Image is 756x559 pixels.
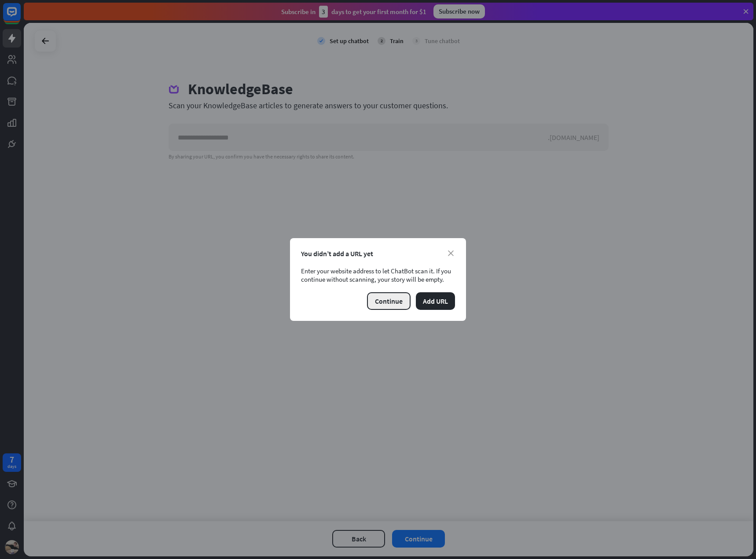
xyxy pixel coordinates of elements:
[301,249,455,258] div: You didn’t add a URL yet
[7,4,33,30] button: Open LiveChat chat widget
[416,292,455,310] button: Add URL
[301,267,455,283] div: Enter your website address to let ChatBot scan it. If you continue without scanning, your story w...
[367,292,411,310] button: Continue
[448,250,454,256] i: close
